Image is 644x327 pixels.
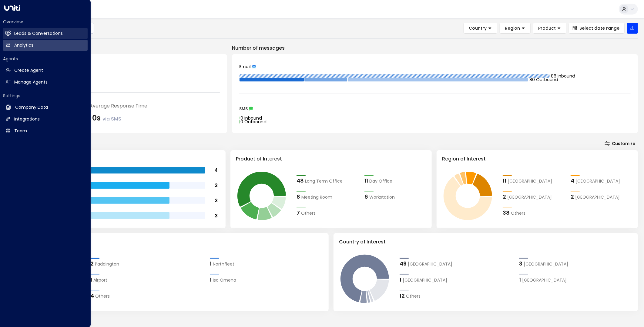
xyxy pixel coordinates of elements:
div: 4Manchester [571,177,632,185]
a: Leads & Conversations [3,28,88,39]
div: 1 [210,276,212,284]
button: Customize [602,139,638,148]
span: Northfleet [213,261,234,267]
div: 12Others [400,292,513,300]
div: 4 [571,177,574,185]
div: 8 [297,193,300,201]
div: 2 [90,259,94,268]
div: 2Birmingham [571,193,632,201]
div: 38Others [503,209,565,217]
div: 38 [503,209,510,217]
div: 1Northfleet [210,259,323,268]
tspan: 3 [215,212,218,219]
div: 6 [364,193,368,201]
div: 1 [400,276,401,284]
div: 48 [297,177,304,185]
div: 1Philippines [519,276,632,284]
h2: Manage Agents [14,79,48,85]
span: United Kingdom [408,261,452,267]
tspan: 80 Outbound [530,77,558,83]
span: via SMS [102,115,121,122]
div: 1Malaysia [400,276,513,284]
tspan: 86 Inbound [551,73,575,79]
span: Manchester [575,178,620,184]
span: Others [301,210,316,216]
span: Day Office [369,178,392,184]
span: France [524,261,568,267]
tspan: 0 Inbound [240,115,262,121]
div: 3France [519,259,632,268]
div: 4Others [90,292,204,300]
div: 0s [92,113,121,124]
span: Workstation [369,194,395,200]
h2: Integrations [14,116,40,122]
h3: Product of Interest [236,155,426,163]
div: 11London [503,177,565,185]
div: 1 [210,259,212,268]
div: 2Paris [503,193,565,201]
div: 4 [90,292,94,300]
h2: Agents [3,56,88,62]
a: Integrations [3,114,88,125]
h2: Team [14,128,27,134]
span: Others [511,210,525,216]
h3: Region of Interest [442,155,632,163]
p: Conversion Metrics [24,317,638,325]
div: 2Paddington [90,259,204,268]
button: Product [533,23,566,34]
span: Meeting Room [301,194,332,200]
div: 1 [90,276,92,284]
a: Team [3,125,88,137]
span: Philippines [522,277,567,283]
span: Region [505,25,520,31]
h2: Settings [3,93,88,99]
span: Product [538,25,556,31]
span: Country [469,25,487,31]
div: 8Meeting Room [297,193,358,201]
div: 11 [503,177,506,185]
span: Birmingham [575,194,620,200]
div: 48Long Term Office [297,177,358,185]
tspan: 3 [215,197,218,204]
span: Long Term Office [305,178,343,184]
div: SMS [239,107,631,111]
div: 12 [400,292,405,300]
div: 49United Kingdom [400,259,513,268]
p: Number of messages [232,45,638,52]
h2: Leads & Conversations [14,30,63,37]
tspan: 0 Outbound [240,119,267,125]
div: Sales concierge agent's Average Response Time [32,102,220,110]
div: 49 [400,259,407,268]
p: Engagement Metrics [24,45,227,52]
div: 11Day Office [364,177,426,185]
tspan: 3 [215,182,218,189]
div: 2 [571,193,574,201]
a: Analytics [3,40,88,51]
button: Country [464,23,497,34]
div: 1Airport [90,276,204,284]
tspan: 4 [214,167,218,174]
div: 7 [297,209,300,217]
h3: Range of Team Size [30,155,220,163]
a: Company Data [3,102,88,113]
span: Paris [507,194,552,200]
h2: Overview [3,19,88,25]
div: 11 [364,177,368,185]
div: 6Workstation [364,193,426,201]
span: Paddington [95,261,119,267]
span: Malaysia [403,277,447,283]
h2: Analytics [14,42,33,48]
h3: Location of Interest [30,238,323,246]
h2: Company Data [15,104,48,111]
a: Create Agent [3,65,88,76]
div: 1 [519,276,521,284]
span: Iso Omena [213,277,236,283]
a: Manage Agents [3,77,88,88]
span: Select date range [579,26,619,31]
span: Others [95,293,110,299]
h2: Create Agent [14,67,43,74]
span: Others [406,293,421,299]
div: 1Iso Omena [210,276,323,284]
h3: Country of Interest [339,238,632,246]
button: Region [500,23,531,34]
